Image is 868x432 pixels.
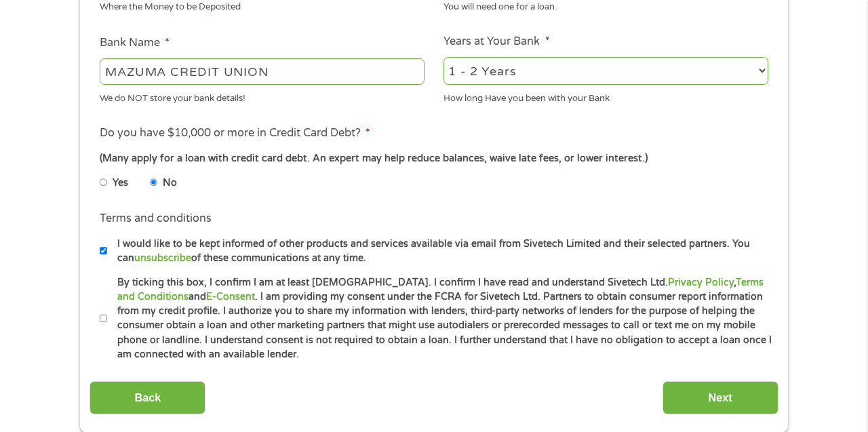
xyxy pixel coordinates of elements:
label: No [163,176,177,191]
input: Back [90,381,205,414]
label: I would like to be kept informed of other products and services available via email from Sivetech... [107,237,772,266]
div: How long Have you been with your Bank [443,87,768,105]
label: Terms and conditions [100,212,212,226]
a: Terms and Conditions [117,277,764,302]
a: Privacy Policy [668,277,734,288]
div: We do NOT store your bank details! [100,87,425,105]
div: (Many apply for a loan with credit card debt. An expert may help reduce balances, waive late fees... [100,151,768,166]
a: unsubscribe [134,252,191,264]
label: By ticking this box, I confirm I am at least [DEMOGRAPHIC_DATA]. I confirm I have read and unders... [107,275,772,362]
a: E-Consent [206,291,255,302]
label: Do you have $10,000 or more in Credit Card Debt? [100,126,370,140]
input: Next [663,381,778,414]
label: Years at Your Bank [443,35,549,49]
label: Bank Name [100,36,170,50]
label: Yes [113,176,128,191]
